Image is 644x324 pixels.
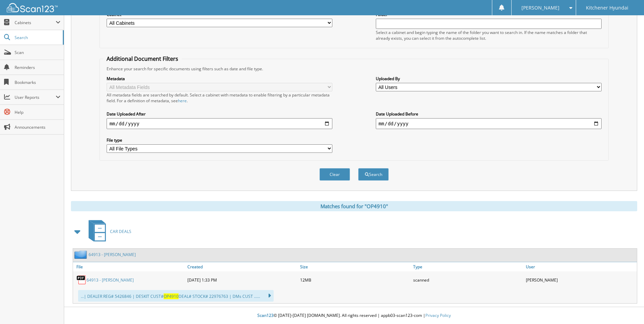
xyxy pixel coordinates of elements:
a: Privacy Policy [425,312,451,318]
span: Cabinets [15,20,56,25]
span: Search [15,35,59,40]
a: 64913 - [PERSON_NAME] [87,277,134,283]
span: Announcements [15,124,60,130]
legend: Additional Document Filters [103,55,182,62]
a: Created [186,262,298,271]
div: Select a cabinet and begin typing the name of the folder you want to search in. If the name match... [376,30,602,41]
span: Scan123 [257,312,274,318]
a: CAR DEALS [85,218,131,245]
a: here [178,98,187,104]
span: User Reports [15,94,56,100]
span: OP4910 [164,293,179,299]
label: Uploaded By [376,76,602,82]
img: folder2.png [74,250,89,259]
a: Type [411,262,524,271]
a: User [524,262,637,271]
label: Metadata [107,76,332,82]
label: File type [107,137,332,143]
div: scanned [411,273,524,287]
div: All metadata fields are searched by default. Select a cabinet with metadata to enable filtering b... [107,92,332,104]
span: [PERSON_NAME] [521,6,559,10]
img: PDF.png [76,275,87,285]
span: Reminders [15,65,60,70]
a: Size [298,262,411,271]
span: Help [15,109,60,115]
div: ...| DEALER REG# 5426846 | DESKIT CUST# DEAL# STOCK# 22976763 | DMs CUST ...... [78,290,274,302]
a: File [73,262,186,271]
button: Search [358,168,389,181]
span: CAR DEALS [110,229,131,234]
div: [DATE] 1:33 PM [186,273,298,287]
span: Scan [15,50,60,55]
label: Date Uploaded After [107,111,332,117]
div: Enhance your search for specific documents using filters such as date and file type. [103,66,605,72]
a: 64913 - [PERSON_NAME] [89,252,136,257]
input: start [107,118,332,129]
div: © [DATE]-[DATE] [DOMAIN_NAME]. All rights reserved | appb03-scan123-com | [64,307,644,324]
input: end [376,118,602,129]
label: Date Uploaded Before [376,111,602,117]
div: [PERSON_NAME] [524,273,637,287]
button: Clear [319,168,350,181]
div: 12MB [298,273,411,287]
span: Bookmarks [15,79,60,85]
img: scan123-logo-white.svg [7,3,58,12]
span: Kitchener Hyundai [586,6,628,10]
div: Matches found for "OP4910" [71,201,637,211]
